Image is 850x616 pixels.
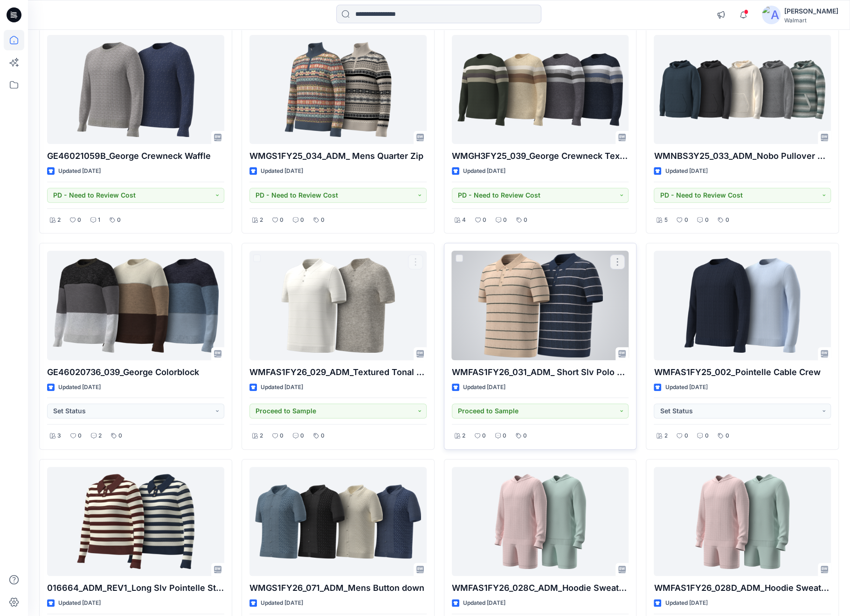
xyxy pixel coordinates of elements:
p: 0 [684,215,688,225]
a: 016664_ADM_REV1_Long Slv Pointelle Stripe (KG2) [47,467,224,576]
p: 0 [321,215,325,225]
p: 0 [523,431,527,441]
p: 4 [462,215,466,225]
p: WMFAS1FY26_028D_ADM_Hoodie Sweater(TM) [654,582,831,595]
a: WMFAS1FY26_028C_ADM_Hoodie Sweater(TM) [452,467,629,576]
p: 2 [260,431,263,441]
p: 0 [725,215,729,225]
p: GE46020736_039_George Colorblock [47,366,224,379]
p: Updated [DATE] [665,598,707,608]
a: GE46021059B_George Crewneck Waffle [47,35,224,144]
p: 3 [57,431,61,441]
p: Updated [DATE] [463,166,505,176]
p: 0 [321,431,325,441]
a: WMNBS3Y25_033_ADM_Nobo Pullover Hoodie [654,35,831,144]
img: avatar [762,6,781,24]
p: 5 [664,215,667,225]
a: WMGH3FY25_039_George Crewneck Textured Stripe [452,35,629,144]
p: 2 [462,431,465,441]
p: 1 [98,215,100,225]
p: Updated [DATE] [261,166,303,176]
p: WMFAS1FY26_029_ADM_Textured Tonal Stripe [249,366,427,379]
p: 0 [280,431,283,441]
p: Updated [DATE] [463,383,505,392]
p: Updated [DATE] [261,598,303,608]
a: WMFAS1FY26_028D_ADM_Hoodie Sweater(TM) [654,467,831,576]
p: WMFAS1FY26_031_ADM_ Short Slv Polo Collar [452,366,629,379]
a: WMGS1FY26_071_ADM_Mens Button down [249,467,427,576]
p: 0 [503,215,507,225]
p: 2 [260,215,263,225]
p: 0 [705,431,708,441]
p: 0 [280,215,283,225]
p: Updated [DATE] [58,598,101,608]
p: 0 [725,431,729,441]
p: Updated [DATE] [58,166,101,176]
div: [PERSON_NAME] [784,6,838,17]
p: WMGS1FY26_071_ADM_Mens Button down [249,582,427,595]
p: 0 [118,431,122,441]
p: WMNBS3Y25_033_ADM_Nobo Pullover Hoodie [654,150,831,163]
p: 2 [98,431,102,441]
p: 2 [664,431,667,441]
p: GE46021059B_George Crewneck Waffle [47,150,224,163]
p: 2 [57,215,61,225]
p: 016664_ADM_REV1_Long Slv Pointelle Stripe (KG2) [47,582,224,595]
p: 0 [300,431,304,441]
p: Updated [DATE] [463,598,505,608]
p: 0 [524,215,527,225]
p: 0 [503,431,506,441]
p: 0 [705,215,708,225]
p: Updated [DATE] [665,166,707,176]
p: 0 [77,215,81,225]
p: 0 [78,431,82,441]
p: Updated [DATE] [58,383,101,392]
a: WMFAS1FY26_031_ADM_ Short Slv Polo Collar [452,251,629,360]
p: 0 [482,431,486,441]
p: 0 [483,215,486,225]
p: 0 [300,215,304,225]
div: Walmart [784,17,838,24]
a: WMGS1FY25_034_ADM_ Mens Quarter Zip [249,35,427,144]
p: 0 [684,431,688,441]
p: Updated [DATE] [261,383,303,392]
a: WMFAS1FY25_002_Pointelle Cable Crew [654,251,831,360]
p: Updated [DATE] [665,383,707,392]
a: WMFAS1FY26_029_ADM_Textured Tonal Stripe [249,251,427,360]
p: WMGS1FY25_034_ADM_ Mens Quarter Zip [249,150,427,163]
p: WMFAS1FY25_002_Pointelle Cable Crew [654,366,831,379]
p: 0 [117,215,121,225]
p: WMGH3FY25_039_George Crewneck Textured Stripe [452,150,629,163]
p: WMFAS1FY26_028C_ADM_Hoodie Sweater(TM) [452,582,629,595]
a: GE46020736_039_George Colorblock [47,251,224,360]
